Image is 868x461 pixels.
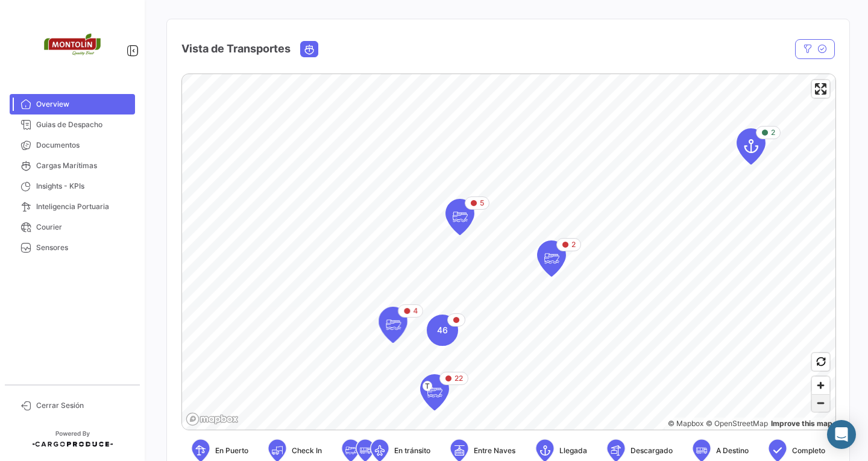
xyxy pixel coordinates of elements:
a: OpenStreetMap [706,419,768,428]
span: Cargas Marítimas [36,160,130,171]
span: 22 [454,373,463,384]
span: Guias de Despacho [36,119,130,130]
span: Completo [792,445,825,456]
span: 2 [771,127,775,138]
span: Descargado [631,445,673,456]
span: En tránsito [394,445,430,456]
h4: Vista de Transportes [181,40,291,57]
div: Map marker [379,307,407,343]
a: Sensores [10,237,135,258]
button: Enter fullscreen [812,80,829,98]
span: Zoom out [812,395,829,412]
span: Llegada [559,445,587,456]
div: Map marker [445,199,474,235]
a: Documentos [10,135,135,155]
span: 5 [480,198,484,209]
a: Courier [10,217,135,237]
span: Overview [36,99,130,110]
a: Inteligencia Portuaria [10,196,135,217]
span: T [423,381,432,391]
div: Abrir Intercom Messenger [827,420,856,449]
span: Courier [36,222,130,233]
div: Map marker [737,128,766,165]
span: En Puerto [215,445,248,456]
a: Mapbox logo [186,412,239,426]
span: Insights - KPIs [36,181,130,192]
span: Inteligencia Portuaria [36,201,130,212]
a: Overview [10,94,135,114]
span: Check In [292,445,322,456]
button: Zoom in [812,377,829,394]
img: 2d55ee68-5a11-4b18-9445-71bae2c6d5df.png [42,14,102,75]
span: A Destino [716,445,749,456]
a: Map feedback [771,419,832,428]
a: Guias de Despacho [10,114,135,135]
span: 4 [413,306,418,316]
div: Map marker [420,374,449,410]
span: 2 [571,239,576,250]
span: 46 [437,324,448,336]
span: Cerrar Sesión [36,400,130,411]
a: Cargas Marítimas [10,155,135,176]
span: Documentos [36,140,130,151]
span: Sensores [36,242,130,253]
button: Ocean [301,42,318,57]
a: Mapbox [668,419,703,428]
span: Entre Naves [474,445,515,456]
div: Map marker [537,240,566,277]
div: Map marker [427,315,458,346]
button: Zoom out [812,394,829,412]
a: Insights - KPIs [10,176,135,196]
